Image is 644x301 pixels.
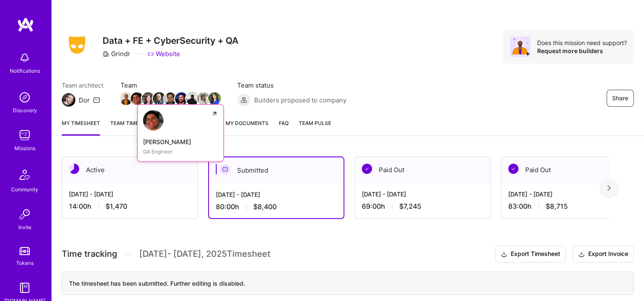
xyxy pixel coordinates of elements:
button: Export Invoice [572,246,634,263]
button: Export Timesheet [495,246,566,263]
div: Invite [18,223,31,232]
a: Team Member Avatar [198,91,209,106]
span: [DATE] - [DATE] , 2025 Timesheet [139,249,270,259]
img: Submitted [220,164,230,174]
div: 80:00 h [216,202,337,211]
div: Request more builders [537,47,627,55]
div: Community [11,185,38,194]
span: $7,245 [399,202,421,211]
div: QA Engineer [143,147,218,156]
img: Avatar [510,37,530,57]
span: $8,400 [253,202,277,211]
a: Team Member Avatar [187,91,198,106]
span: Team [120,81,220,90]
img: Team Member Avatar [175,92,188,105]
span: Team status [237,81,346,90]
div: Missions [14,144,35,153]
span: Builders proposed to company [254,96,346,105]
img: guide book [16,279,33,296]
img: bell [16,49,33,66]
i: icon Mail [93,97,100,103]
div: Tokens [16,258,34,267]
div: Paid Out [355,157,490,183]
a: Team Member Avatar [209,91,220,106]
span: My Documents [216,119,269,128]
a: My timesheet [62,119,100,136]
img: Team Member Avatar [142,92,155,105]
img: Paid Out [362,164,372,174]
img: Company Logo [62,34,92,57]
div: Grindr [103,49,130,58]
img: Invite [16,206,33,223]
div: Dor [79,96,90,105]
img: Paid Out [508,164,518,174]
span: $1,470 [106,202,127,211]
h3: Data + FE + CyberSecurity + QA [103,35,238,46]
img: discovery [16,89,33,106]
i: icon CompanyGray [103,51,109,57]
img: Team Member Avatar [131,92,143,105]
img: Builders proposed to company [237,93,251,107]
a: Team Member Avatar [120,91,132,106]
div: Does this mission need support? [537,39,627,47]
img: Team Member Avatar [186,92,199,105]
button: Share [607,90,634,107]
div: [PERSON_NAME] [143,137,218,146]
img: tokens [20,247,30,255]
img: Team Member Avatar [197,92,210,105]
a: Team Member Avatar [165,91,176,106]
div: Notifications [10,66,40,75]
div: 14:00 h [69,202,191,211]
div: 69:00 h [362,202,484,211]
span: Time tracking [62,249,117,259]
span: Team Pulse [299,120,331,126]
a: Team timesheet [110,119,155,136]
img: Community [14,165,35,185]
img: Team Member Avatar [164,92,177,105]
img: Team Member Avatar [120,92,132,105]
a: Team Member Avatar [143,91,154,106]
div: [DATE] - [DATE] [216,190,337,199]
div: The timesheet has been submitted. Further editing is disabled. [62,272,634,295]
div: [DATE] - [DATE] [362,190,484,199]
img: Team Architect [62,93,75,107]
img: Gabriel Morales [143,110,163,131]
img: teamwork [16,127,33,144]
span: Team architect [62,81,103,90]
div: [DATE] - [DATE] [508,190,630,199]
div: Discovery [13,106,37,115]
a: Team Member Avatar [176,91,187,106]
div: Paid Out [501,157,637,183]
i: icon Download [501,250,507,259]
a: Team Member Avatar [132,91,143,106]
div: Submitted [209,157,343,183]
img: Team Member Avatar [208,92,221,105]
span: Share [612,94,628,102]
div: [DATE] - [DATE] [69,190,191,199]
a: Team Member Avatar [154,91,165,106]
img: logo [17,17,34,32]
a: Gabriel Morales[PERSON_NAME]QA Engineer [137,104,224,162]
a: Team Pulse [299,119,331,136]
a: FAQ [279,119,289,136]
i: icon ArrowUpRight [211,110,218,117]
img: Team Member Avatar [153,92,166,105]
img: Active [69,164,79,174]
div: 83:00 h [508,202,630,211]
div: Active [62,157,197,183]
img: right [607,185,611,191]
a: Website [147,49,180,58]
a: My Documents [216,119,269,136]
i: icon Download [578,250,585,259]
span: $8,715 [546,202,568,211]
